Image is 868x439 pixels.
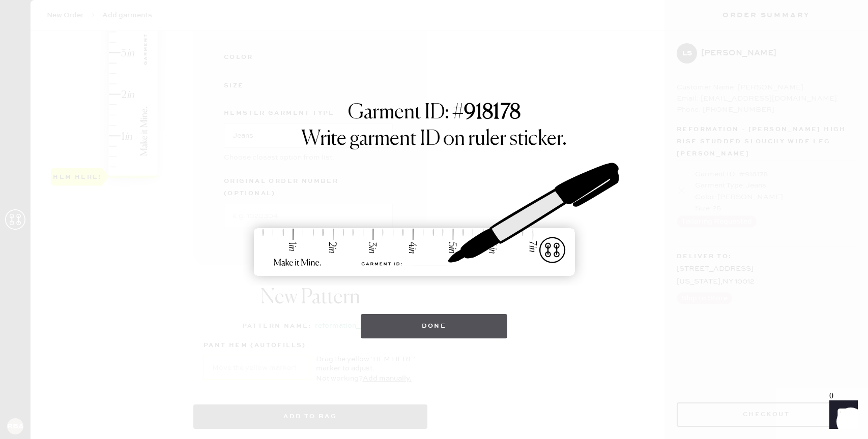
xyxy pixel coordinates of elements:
h1: Write garment ID on ruler sticker. [301,127,567,151]
iframe: Front Chat [820,393,863,437]
h1: Garment ID: # [348,101,520,127]
img: ruler-sticker-sharpie.svg [243,136,625,304]
button: Done [361,314,508,338]
strong: 918178 [464,103,520,123]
